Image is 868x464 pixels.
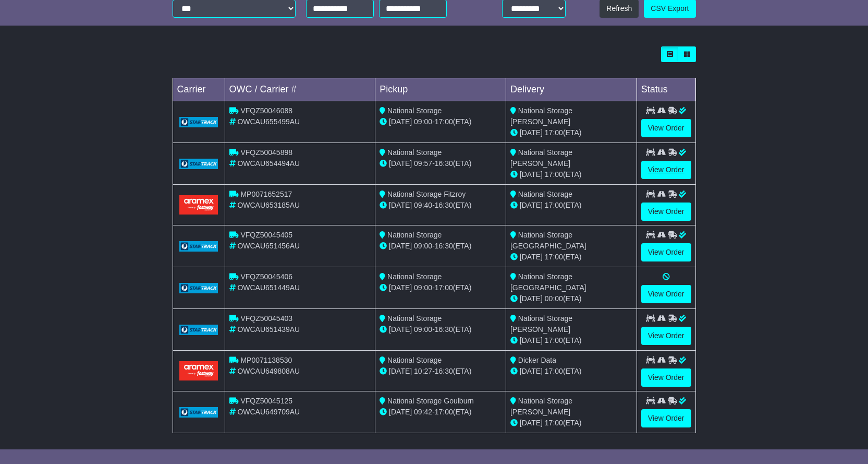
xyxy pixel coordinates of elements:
[387,397,474,405] span: National Storage Goulburn
[510,148,572,168] span: National Storage [PERSON_NAME]
[435,159,453,168] span: 16:30
[240,231,292,239] span: VFQZ50045405
[510,252,632,263] div: (ETA)
[387,231,442,239] span: National Storage
[414,325,432,334] span: 09:00
[237,325,300,334] span: OWCAU651439AU
[510,335,632,346] div: (ETA)
[435,367,453,375] span: 16:30
[510,169,632,180] div: (ETA)
[414,367,432,375] span: 10:27
[641,409,691,427] a: View Order
[506,78,637,101] td: Delivery
[387,272,442,281] span: National Storage
[380,366,502,377] div: - (ETA)
[510,314,572,334] span: National Storage [PERSON_NAME]
[414,159,432,168] span: 09:57
[435,325,453,334] span: 16:30
[510,106,572,126] span: National Storage [PERSON_NAME]
[641,161,691,179] a: View Order
[518,356,556,364] span: Dicker Data
[387,314,442,323] span: National Storage
[240,272,292,281] span: VFQZ50045406
[237,242,300,250] span: OWCAU651456AU
[380,241,502,252] div: - (ETA)
[237,367,300,375] span: OWCAU649808AU
[173,78,225,101] td: Carrier
[641,119,691,137] a: View Order
[435,408,453,416] span: 17:00
[520,419,543,427] span: [DATE]
[414,242,432,250] span: 09:00
[179,117,218,127] img: GetCarrierServiceLogo
[520,336,543,344] span: [DATE]
[435,242,453,250] span: 16:30
[387,148,442,157] span: National Storage
[641,285,691,303] a: View Order
[380,324,502,335] div: - (ETA)
[510,200,632,211] div: (ETA)
[240,356,292,364] span: MP0071138530
[389,367,412,375] span: [DATE]
[637,78,695,101] td: Status
[240,148,292,157] span: VFQZ50045898
[435,117,453,126] span: 17:00
[237,159,300,168] span: OWCAU654494AU
[179,407,218,418] img: GetCarrierServiceLogo
[510,418,632,429] div: (ETA)
[380,200,502,211] div: - (ETA)
[179,361,218,380] img: Aramex.png
[641,203,691,221] a: View Order
[179,325,218,335] img: GetCarrierServiceLogo
[389,283,412,292] span: [DATE]
[240,190,292,198] span: MP0071652517
[545,201,563,209] span: 17:00
[389,242,412,250] span: [DATE]
[179,241,218,252] img: GetCarrierServiceLogo
[380,282,502,293] div: - (ETA)
[237,408,300,416] span: OWCAU649709AU
[510,397,572,416] span: National Storage [PERSON_NAME]
[375,78,506,101] td: Pickup
[518,190,572,198] span: National Storage
[380,407,502,418] div: - (ETA)
[380,116,502,127] div: - (ETA)
[545,170,563,179] span: 17:00
[179,283,218,293] img: GetCarrierServiceLogo
[387,356,442,364] span: National Storage
[389,117,412,126] span: [DATE]
[545,419,563,427] span: 17:00
[641,368,691,387] a: View Order
[240,397,292,405] span: VFQZ50045125
[435,283,453,292] span: 17:00
[520,253,543,261] span: [DATE]
[435,201,453,209] span: 16:30
[389,408,412,416] span: [DATE]
[237,201,300,209] span: OWCAU653185AU
[520,170,543,179] span: [DATE]
[387,190,466,198] span: National Storage Fitzroy
[510,366,632,377] div: (ETA)
[240,314,292,323] span: VFQZ50045403
[545,367,563,375] span: 17:00
[545,128,563,137] span: 17:00
[389,159,412,168] span: [DATE]
[414,408,432,416] span: 09:42
[389,325,412,334] span: [DATE]
[520,128,543,137] span: [DATE]
[389,201,412,209] span: [DATE]
[641,243,691,261] a: View Order
[545,336,563,344] span: 17:00
[225,78,375,101] td: OWC / Carrier #
[545,294,563,303] span: 00:00
[237,117,300,126] span: OWCAU655499AU
[414,283,432,292] span: 09:00
[520,294,543,303] span: [DATE]
[641,327,691,345] a: View Order
[240,106,292,115] span: VFQZ50046088
[414,201,432,209] span: 09:40
[510,293,632,304] div: (ETA)
[520,367,543,375] span: [DATE]
[414,117,432,126] span: 09:00
[545,253,563,261] span: 17:00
